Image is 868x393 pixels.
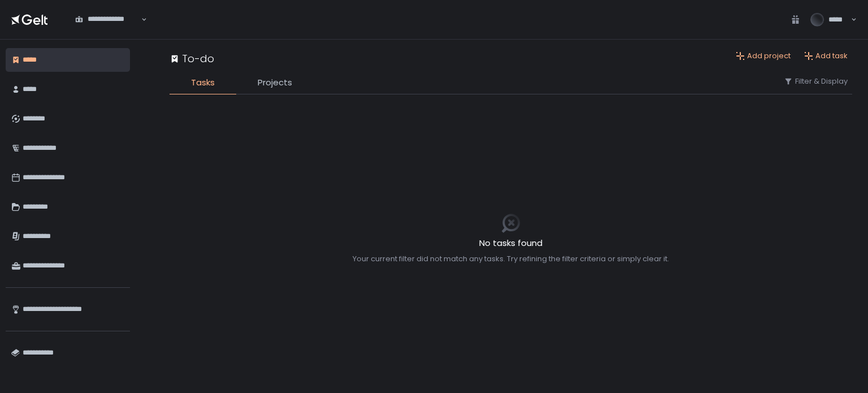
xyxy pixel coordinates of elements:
span: Tasks [191,76,215,89]
button: Add project [736,51,791,61]
h2: No tasks found [353,237,669,250]
input: Search for option [75,24,140,36]
div: To-do [170,51,214,66]
button: Add task [804,51,848,61]
div: Your current filter did not match any tasks. Try refining the filter criteria or simply clear it. [353,254,669,264]
button: Filter & Display [784,76,848,87]
span: Projects [258,76,292,89]
div: Search for option [68,8,147,32]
